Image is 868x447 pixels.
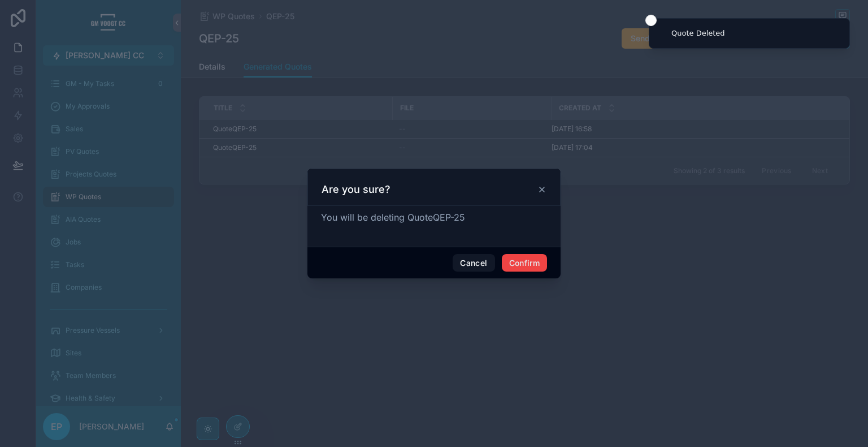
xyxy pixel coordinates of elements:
h3: Are you sure? [322,183,390,196]
button: Confirm [502,254,547,272]
button: Cancel [453,254,494,272]
button: Close toast [645,15,657,26]
span: You will be deleting QuoteQEP-25 [321,212,465,223]
div: Quote Deleted [671,28,725,39]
